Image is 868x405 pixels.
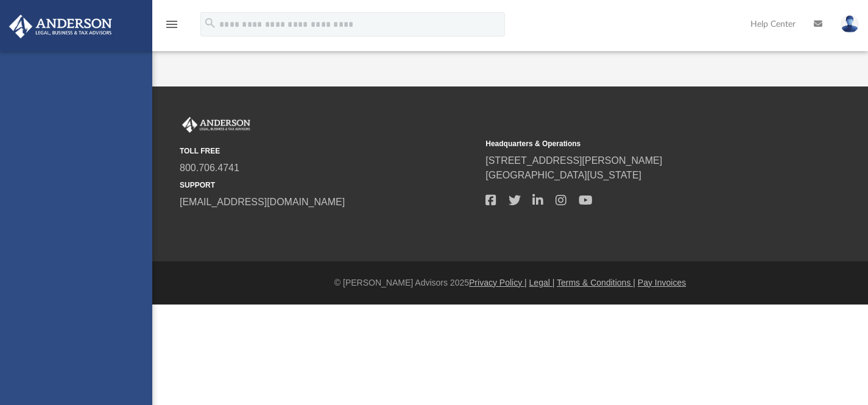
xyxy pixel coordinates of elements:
div: © [PERSON_NAME] Advisors 2025 [152,276,868,289]
a: Terms & Conditions | [557,278,635,287]
img: Anderson Advisors Platinum Portal [5,15,116,38]
small: TOLL FREE [180,146,477,157]
a: Legal | [529,278,555,287]
i: menu [164,17,179,32]
a: [STREET_ADDRESS][PERSON_NAME] [485,155,662,166]
a: menu [164,23,179,32]
img: User Pic [841,15,859,33]
small: Headquarters & Operations [485,138,783,149]
img: Anderson Advisors Platinum Portal [180,117,253,133]
a: Privacy Policy | [469,278,527,287]
i: search [203,16,217,30]
small: SUPPORT [180,180,477,191]
a: 800.706.4741 [180,163,239,173]
a: [GEOGRAPHIC_DATA][US_STATE] [485,170,641,180]
a: Pay Invoices [638,278,686,287]
a: [EMAIL_ADDRESS][DOMAIN_NAME] [180,197,345,207]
